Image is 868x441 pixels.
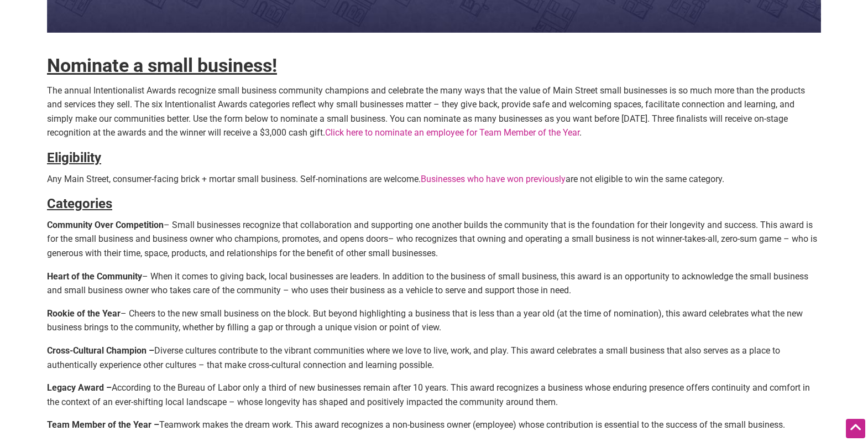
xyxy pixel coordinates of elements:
p: The annual Intentionalist Awards recognize small business community champions and celebrate the m... [47,84,821,140]
p: Diverse cultures contribute to the vibrant communities where we love to live, work, and play. Thi... [47,344,821,372]
a: Click here to nominate an employee for Team Member of the Year [325,127,579,138]
strong: Team Member of the Year – [47,419,785,430]
span: Teamwork makes the dream work. This award recognizes a non-business owner (employee) whose contri... [159,419,785,430]
strong: Eligibility [47,150,101,165]
p: Any Main Street, consumer-facing brick + mortar small business. Self-nominations are welcome. are... [47,172,821,186]
p: – Cheers to the new small business on the block. But beyond highlighting a business that is less ... [47,307,821,335]
strong: Nominate a small business! [47,54,277,76]
strong: Cross-Cultural Champion – [47,345,154,356]
strong: Community Over Competition [47,220,164,230]
strong: Rookie of the Year [47,308,121,319]
p: According to the Bureau of Labor only a third of new businesses remain after 10 years. This award... [47,381,821,409]
p: – When it comes to giving back, local businesses are leaders. In addition to the business of smal... [47,269,821,298]
div: Scroll Back to Top [846,419,865,438]
strong: Heart of the Community [47,271,142,282]
strong: Legacy Award – [47,382,112,393]
p: – Small businesses recognize that collaboration and supporting one another builds the community t... [47,218,821,261]
a: Businesses who have won previously [421,174,566,184]
strong: Categories [47,196,112,211]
